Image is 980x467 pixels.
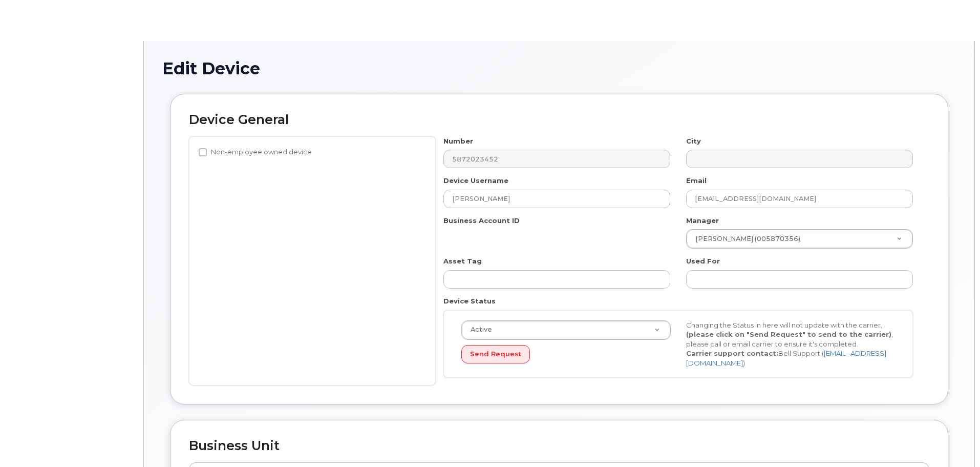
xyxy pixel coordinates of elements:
h2: Business Unit [189,439,929,453]
label: Business Account ID [443,216,520,226]
label: Manager [686,216,719,226]
label: Device Status [443,296,496,306]
span: Active [464,325,492,334]
label: Number [443,136,473,146]
label: Asset Tag [443,256,482,266]
label: Used For [686,256,720,266]
strong: (please click on "Send Request" to send to the carrier) [686,330,891,338]
label: Non-employee owned device [199,146,312,158]
h1: Edit Device [162,59,956,77]
a: [PERSON_NAME] (005870356) [687,230,912,248]
label: Device Username [443,176,508,186]
button: Send Request [461,345,530,364]
h2: Device General [189,113,929,127]
label: City [686,136,701,146]
div: Changing the Status in here will not update with the carrier, , please call or email carrier to e... [678,320,903,368]
strong: Carrier support contact: [686,349,778,357]
a: [EMAIL_ADDRESS][DOMAIN_NAME] [686,349,886,367]
label: Email [686,176,707,186]
span: [PERSON_NAME] (005870356) [689,234,800,243]
a: Active [462,321,670,339]
input: Non-employee owned device [199,148,207,156]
